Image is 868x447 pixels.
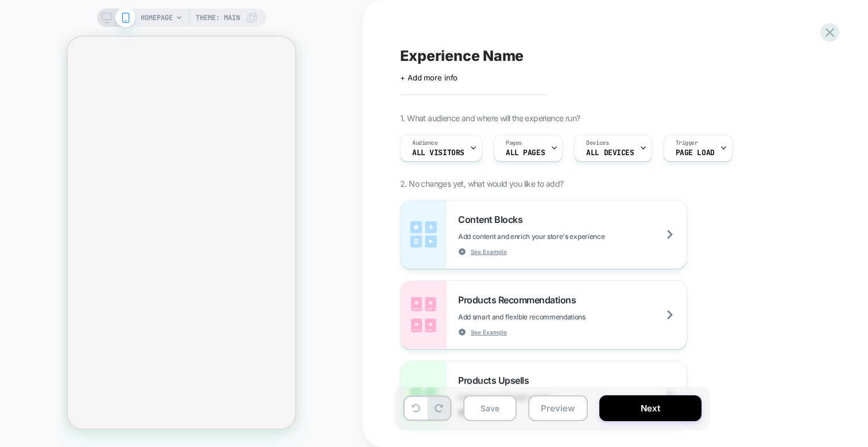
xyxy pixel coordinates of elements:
[458,214,528,225] span: Content Blocks
[400,113,580,123] span: 1. What audience and where will the experience run?
[471,328,507,336] span: See Example
[141,9,173,27] span: HOMEPAGE
[458,375,534,386] span: Products Upsells
[400,179,563,188] span: 2. No changes yet, what would you like to add?
[676,149,715,157] span: Page Load
[586,139,609,147] span: Devices
[528,395,588,421] button: Preview
[458,313,643,321] span: Add smart and flexible recommendations
[412,139,438,147] span: Audience
[400,47,524,64] span: Experience Name
[458,232,662,241] span: Add content and enrich your store's experience
[676,139,698,147] span: Trigger
[506,149,545,157] span: ALL PAGES
[471,248,507,256] span: See Example
[506,139,522,147] span: Pages
[196,9,240,27] span: Theme: MAIN
[463,395,517,421] button: Save
[458,294,582,306] span: Products Recommendations
[586,149,634,157] span: ALL DEVICES
[599,395,702,421] button: Next
[412,149,464,157] span: All Visitors
[400,73,458,82] span: + Add more info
